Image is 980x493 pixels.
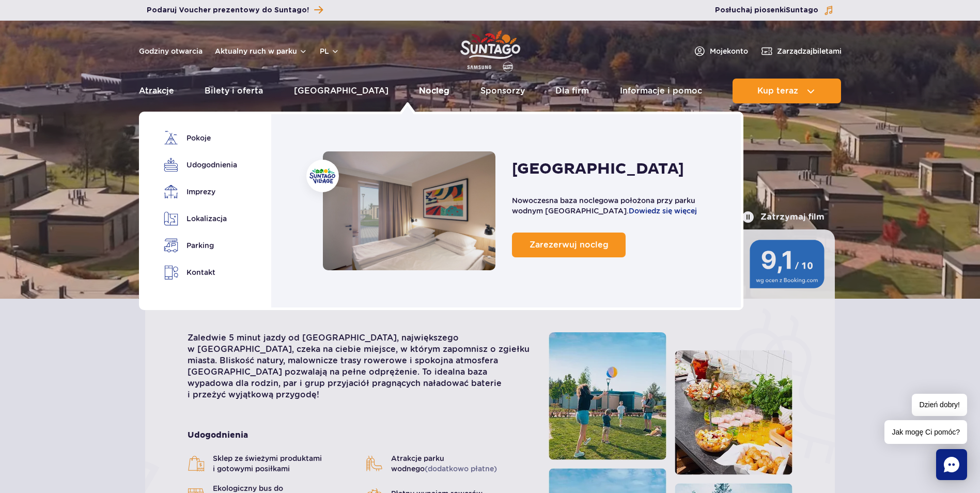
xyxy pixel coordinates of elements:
a: Atrakcje [139,79,174,103]
a: Zarezerwuj nocleg [512,233,626,257]
a: Godziny otwarcia [139,46,203,56]
div: Chat [936,449,967,480]
a: Nocleg [419,79,449,103]
a: Pokoje [164,131,234,145]
a: Sponsorzy [480,79,525,103]
button: Aktualny ruch w parku [215,47,307,55]
img: Suntago [309,168,335,183]
span: Jak mogę Ci pomóc? [884,420,967,444]
a: [GEOGRAPHIC_DATA] [294,79,388,103]
span: Moje konto [710,46,748,56]
a: Udogodnienia [164,158,234,172]
span: Zarządzaj biletami [777,46,842,56]
a: Mojekonto [693,45,748,57]
a: Parking [164,238,234,253]
span: Kup teraz [757,86,798,96]
a: Kontakt [164,265,234,280]
p: Nowoczesna baza noclegowa położona przy parku wodnym [GEOGRAPHIC_DATA]. [512,195,720,216]
span: Zarezerwuj nocleg [530,240,609,250]
a: Dla firm [555,79,589,103]
a: Zarządzajbiletami [760,45,842,57]
button: Kup teraz [733,79,841,103]
a: Lokalizacja [164,211,234,226]
a: Informacje i pomoc [620,79,702,103]
a: Imprezy [164,184,234,199]
button: pl [320,46,339,56]
span: Dzień dobry! [912,394,967,416]
a: Nocleg [323,151,496,270]
a: Dowiedz się więcej [629,207,697,215]
h2: [GEOGRAPHIC_DATA] [512,159,684,179]
a: Bilety i oferta [205,79,263,103]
